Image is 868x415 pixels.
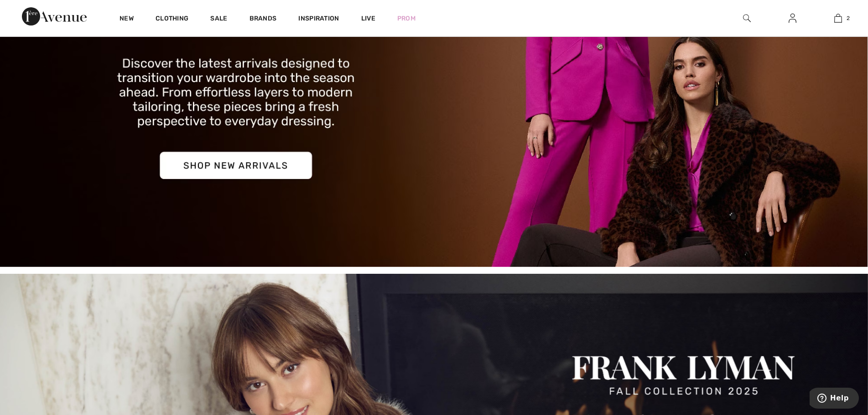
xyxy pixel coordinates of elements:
img: My Info [789,13,796,24]
img: 1ère Avenue [22,7,87,26]
iframe: Opens a widget where you can find more information [810,388,859,410]
a: Brands [249,15,277,24]
a: New [120,15,134,24]
a: Sale [210,15,227,24]
span: Inspiration [298,15,339,24]
span: 2 [847,14,850,22]
a: Live [361,14,375,23]
a: Sign In [781,13,804,24]
img: search the website [743,13,751,24]
a: Prom [397,14,416,23]
a: Clothing [156,15,188,24]
img: My Bag [834,13,842,24]
a: 2 [816,13,860,24]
